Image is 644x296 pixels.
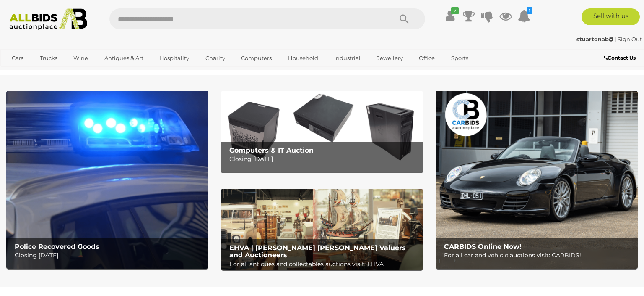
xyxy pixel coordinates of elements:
span: | [615,36,616,42]
b: CARBIDS Online Now! [444,243,522,251]
strong: stuartonab [576,36,613,42]
a: 1 [518,8,530,24]
p: For all car and vehicle auctions visit: CARBIDS! [444,250,633,261]
p: For all antiques and collectables auctions visit: EHVA [229,259,418,270]
b: Contact Us [604,55,636,61]
a: Household [283,51,324,65]
a: Contact Us [604,53,638,63]
a: CARBIDS Online Now! CARBIDS Online Now! For all car and vehicle auctions visit: CARBIDS! [436,91,638,268]
a: EHVA | Evans Hastings Valuers and Auctioneers EHVA | [PERSON_NAME] [PERSON_NAME] Valuers and Auct... [221,189,423,270]
a: Police Recovered Goods Police Recovered Goods Closing [DATE] [6,91,208,268]
a: stuartonab [576,36,615,42]
a: Sports [446,51,474,65]
a: Hospitality [154,51,195,65]
a: Computers & IT Auction Computers & IT Auction Closing [DATE] [221,91,423,172]
i: ✔ [451,7,459,14]
a: Sell with us [582,8,640,25]
a: Computers [236,51,277,65]
img: EHVA | Evans Hastings Valuers and Auctioneers [221,189,423,270]
img: CARBIDS Online Now! [436,91,638,268]
a: Trucks [34,51,63,65]
b: Police Recovered Goods [15,243,99,251]
img: Computers & IT Auction [221,91,423,172]
a: Charity [200,51,231,65]
a: Antiques & Art [99,51,149,65]
a: Sign Out [618,36,642,42]
p: Closing [DATE] [15,250,204,261]
i: 1 [527,7,532,14]
p: Closing [DATE] [229,154,418,164]
button: Search [383,8,425,29]
a: Wine [68,51,93,65]
img: Police Recovered Goods [6,91,208,268]
a: Office [413,51,440,65]
b: EHVA | [PERSON_NAME] [PERSON_NAME] Valuers and Auctioneers [229,244,406,259]
img: Allbids.com.au [5,8,92,30]
b: Computers & IT Auction [229,146,314,154]
a: Cars [6,51,29,65]
a: [GEOGRAPHIC_DATA] [6,66,77,79]
a: Jewellery [371,51,408,65]
a: Industrial [329,51,366,65]
a: ✔ [444,8,457,24]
